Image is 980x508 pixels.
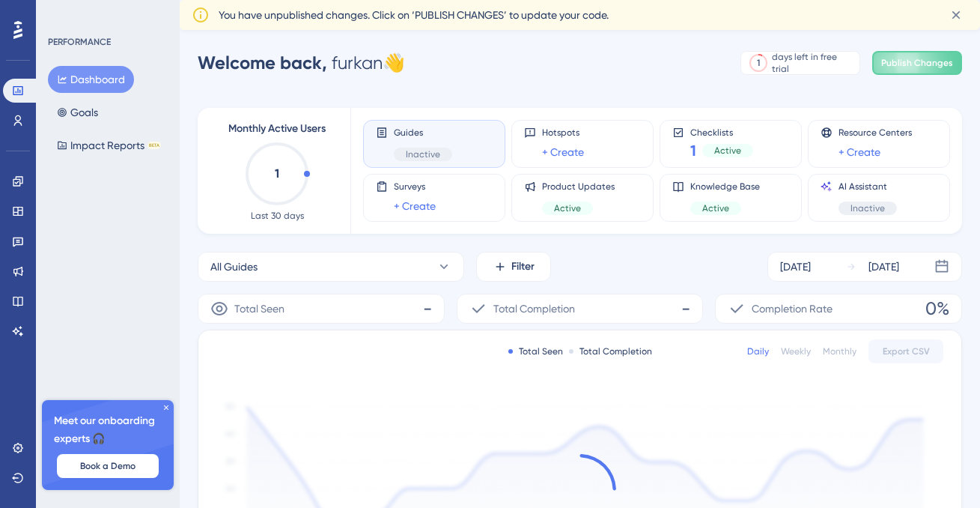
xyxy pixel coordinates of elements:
span: Active [714,145,741,157]
div: Total Completion [569,345,652,357]
span: Guides [394,127,452,139]
span: Welcome back, [198,52,327,73]
span: Inactive [850,202,885,214]
button: Dashboard [48,66,134,93]
span: Active [554,202,581,214]
div: PERFORMANCE [48,36,111,48]
span: Publish Changes [881,57,953,69]
span: Inactive [406,148,440,160]
div: Monthly [823,345,856,357]
span: You have unpublished changes. Click on ‘PUBLISH CHANGES’ to update your code. [219,6,609,24]
span: Active [702,202,729,214]
span: Total Completion [493,300,575,318]
div: [DATE] [868,258,899,276]
span: - [423,297,432,321]
span: Filter [511,258,535,276]
button: All Guides [198,252,464,282]
div: 1 [757,57,760,69]
div: furkan 👋 [198,51,405,75]
a: + Create [839,143,880,161]
span: Book a Demo [80,460,136,472]
span: Completion Rate [752,300,833,318]
text: 1 [275,166,279,181]
span: Hotspots [542,127,584,139]
div: Total Seen [508,345,563,357]
span: Export CSV [883,345,930,357]
span: Product Updates [542,181,615,193]
button: Impact ReportsBETA [48,132,170,159]
button: Goals [48,99,107,126]
span: Meet our onboarding experts 🎧 [54,412,162,448]
span: All Guides [210,258,258,276]
a: + Create [394,197,436,215]
button: Book a Demo [57,454,159,478]
span: Monthly Active Users [228,120,326,138]
span: Knowledge Base [690,181,760,193]
span: Total Seen [234,300,284,318]
span: Resource Centers [839,127,912,139]
span: Surveys [394,181,436,193]
span: 0% [925,297,949,321]
div: BETA [147,142,161,149]
span: Last 30 days [251,210,304,222]
div: [DATE] [780,258,811,276]
button: Filter [476,252,551,282]
div: Weekly [781,345,811,357]
div: days left in free trial [772,51,855,75]
button: Export CSV [868,339,943,363]
span: 1 [690,140,696,161]
button: Publish Changes [872,51,962,75]
span: - [681,297,690,321]
div: Daily [747,345,769,357]
span: AI Assistant [839,181,897,193]
span: Checklists [690,127,753,137]
a: + Create [542,143,584,161]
